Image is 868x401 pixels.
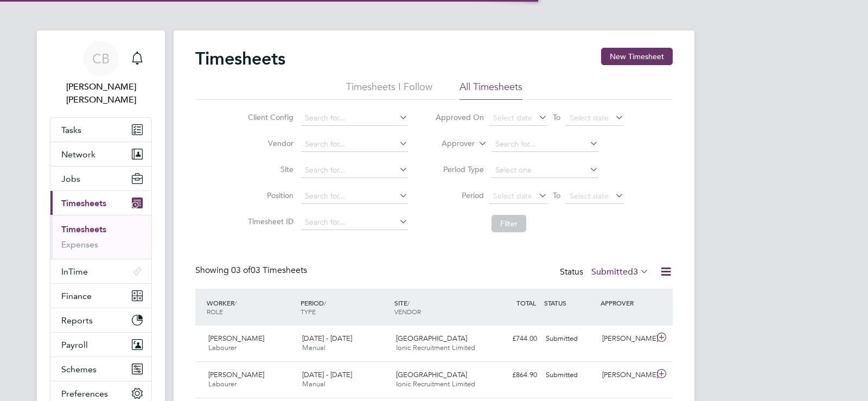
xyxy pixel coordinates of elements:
[396,370,467,379] span: [GEOGRAPHIC_DATA]
[485,330,541,348] div: £744.00
[541,330,598,348] div: Submitted
[407,298,410,307] span: /
[50,333,151,357] button: Payroll
[245,112,293,122] label: Client Config
[550,188,564,202] span: To
[301,137,408,152] input: Search for...
[61,340,88,350] span: Payroll
[570,113,609,123] span: Select date
[302,334,352,343] span: [DATE] - [DATE]
[550,110,564,124] span: To
[459,80,522,100] li: All Timesheets
[61,291,92,301] span: Finance
[560,265,651,280] div: Status
[50,118,151,142] a: Tasks
[50,41,152,106] a: CB[PERSON_NAME] [PERSON_NAME]
[61,174,80,184] span: Jobs
[61,198,106,208] span: Timesheets
[541,366,598,384] div: Submitted
[61,239,98,250] a: Expenses
[598,293,654,313] div: APPROVER
[50,284,151,308] button: Finance
[231,265,251,276] span: 03 of
[61,149,95,160] span: Network
[301,307,316,316] span: TYPE
[61,125,81,135] span: Tasks
[245,217,293,226] label: Timesheet ID
[92,52,110,66] span: CB
[61,266,88,277] span: InTime
[492,215,526,232] button: Filter
[195,48,285,69] h2: Timesheets
[50,80,152,106] span: Connor Batty
[426,138,475,149] label: Approver
[302,370,352,379] span: [DATE] - [DATE]
[301,215,408,230] input: Search for...
[601,48,673,65] button: New Timesheet
[301,189,408,204] input: Search for...
[234,298,237,307] span: /
[298,293,392,321] div: PERIOD
[485,366,541,384] div: £864.90
[50,167,151,190] button: Jobs
[435,190,484,200] label: Period
[493,113,532,123] span: Select date
[50,215,151,259] div: Timesheets
[492,137,598,152] input: Search for...
[396,379,475,389] span: Ionic Recruitment Limited
[208,343,237,352] span: Labourer
[61,364,97,374] span: Schemes
[204,293,298,321] div: WORKER
[61,389,108,399] span: Preferences
[324,298,326,307] span: /
[541,293,598,313] div: STATUS
[302,379,325,389] span: Manual
[591,266,649,277] label: Submitted
[396,343,475,352] span: Ionic Recruitment Limited
[302,343,325,352] span: Manual
[245,138,293,148] label: Vendor
[207,307,223,316] span: ROLE
[346,80,432,100] li: Timesheets I Follow
[50,191,151,215] button: Timesheets
[396,334,467,343] span: [GEOGRAPHIC_DATA]
[50,357,151,381] button: Schemes
[435,164,484,174] label: Period Type
[394,307,421,316] span: VENDOR
[195,265,309,276] div: Showing
[598,366,654,384] div: [PERSON_NAME]
[598,330,654,348] div: [PERSON_NAME]
[50,259,151,283] button: InTime
[61,224,106,234] a: Timesheets
[493,191,532,201] span: Select date
[301,111,408,126] input: Search for...
[208,370,264,379] span: [PERSON_NAME]
[633,266,638,277] span: 3
[570,191,609,201] span: Select date
[50,142,151,166] button: Network
[208,334,264,343] span: [PERSON_NAME]
[208,379,237,389] span: Labourer
[245,190,293,200] label: Position
[245,164,293,174] label: Site
[301,163,408,178] input: Search for...
[231,265,307,276] span: 03 Timesheets
[61,315,93,326] span: Reports
[516,298,536,307] span: TOTAL
[492,163,598,178] input: Select one
[435,112,484,122] label: Approved On
[50,308,151,332] button: Reports
[392,293,486,321] div: SITE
